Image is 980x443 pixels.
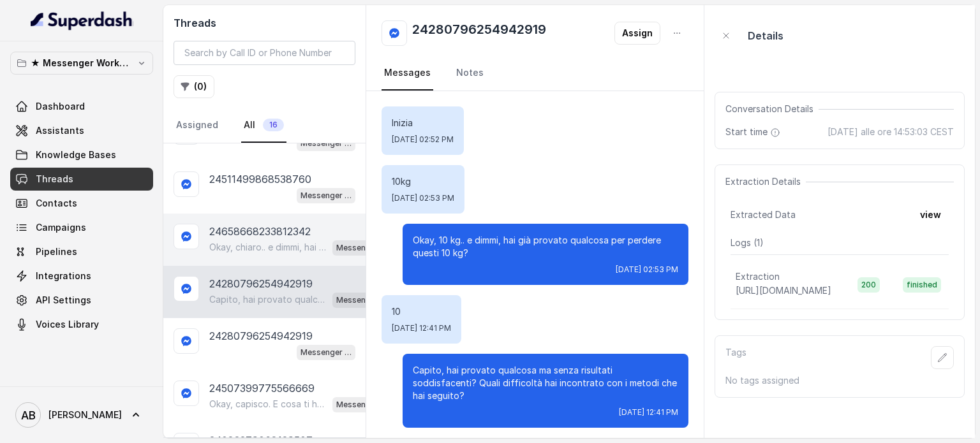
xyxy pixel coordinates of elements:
p: Messenger Metodo FESPA v2 [336,398,387,411]
input: Search by Call ID or Phone Number [174,41,355,65]
a: Notes [454,56,486,91]
p: Extraction [736,270,780,283]
p: 24658668233812342 [209,224,311,239]
h2: Threads [174,15,355,31]
p: Messenger Metodo FESPA v2 [301,346,352,359]
span: Contacts [36,197,77,210]
button: Assign [614,22,660,45]
span: Start time [725,126,783,138]
a: Voices Library [10,313,153,336]
span: [DATE] alle ore 14:53:03 CEST [828,126,954,138]
nav: Tabs [382,56,688,91]
span: Threads [36,173,73,185]
p: Messenger Metodo FESPA v2 [301,137,352,150]
a: Threads [10,168,153,191]
a: Campaigns [10,216,153,239]
p: 24280796254942919 [209,328,313,344]
nav: Tabs [174,108,355,143]
button: view [912,203,949,226]
p: ★ Messenger Workspace [31,55,133,71]
span: [DATE] 02:53 PM [616,265,678,275]
span: [URL][DOMAIN_NAME] [736,285,831,296]
p: Okay, 10 kg.. e dimmi, hai già provato qualcosa per perdere questi 10 kg? [413,234,678,259]
span: [PERSON_NAME] [48,409,122,421]
p: Messenger Metodo FESPA v2 [301,189,352,202]
a: [PERSON_NAME] [10,397,153,433]
span: Voices Library [36,318,99,331]
span: Assistants [36,124,84,137]
h2: 24280796254942919 [412,20,546,46]
a: Integrations [10,265,153,287]
a: Contacts [10,192,153,215]
span: [DATE] 02:53 PM [392,193,454,203]
p: 10 [392,305,451,318]
p: 24507399775566669 [209,381,315,396]
button: (0) [174,75,214,98]
span: 16 [263,119,284,131]
span: 200 [857,277,880,293]
span: Campaigns [36,221,86,234]
img: light.svg [31,10,133,31]
a: Assistants [10,119,153,142]
p: Logs ( 1 ) [731,236,949,249]
a: Pipelines [10,240,153,263]
p: 24511499868538760 [209,171,311,187]
p: Inizia [392,117,454,129]
span: Extracted Data [731,208,796,221]
span: Dashboard [36,100,85,113]
button: ★ Messenger Workspace [10,52,153,75]
p: Details [748,28,783,43]
span: Pipelines [36,245,77,258]
span: Conversation Details [725,103,819,115]
p: Okay, chiaro.. e dimmi, hai già provato qualcosa per perdere questi 10 kg? [209,241,327,254]
p: Tags [725,346,746,369]
p: No tags assigned [725,374,954,387]
a: Knowledge Bases [10,143,153,166]
p: Capito, hai provato qualcosa ma senza risultati soddisfacenti? Quali difficoltà hai incontrato co... [209,293,327,306]
p: 24280796254942919 [209,276,313,291]
a: API Settings [10,289,153,312]
a: Assigned [174,108,221,143]
p: Capito, hai provato qualcosa ma senza risultati soddisfacenti? Quali difficoltà hai incontrato co... [413,364,678,402]
span: API Settings [36,294,91,307]
span: Integrations [36,270,91,282]
span: finished [903,277,941,293]
p: 10kg [392,175,454,188]
p: Okay, capisco. E cosa ti ha spinto a richiedere informazioni sul Metodo FESPA? Cos’è che ti ha in... [209,398,327,410]
span: [DATE] 02:52 PM [392,134,454,145]
span: [DATE] 12:41 PM [392,323,451,333]
span: [DATE] 12:41 PM [619,407,678,418]
a: Messages [382,56,433,91]
p: Messenger Metodo FESPA v2 [336,294,387,307]
span: Knowledge Bases [36,149,116,161]
span: Extraction Details [725,175,806,188]
p: Messenger Metodo FESPA v2 [336,242,387,254]
text: AB [21,409,36,422]
a: Dashboard [10,95,153,118]
a: All16 [241,108,286,143]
